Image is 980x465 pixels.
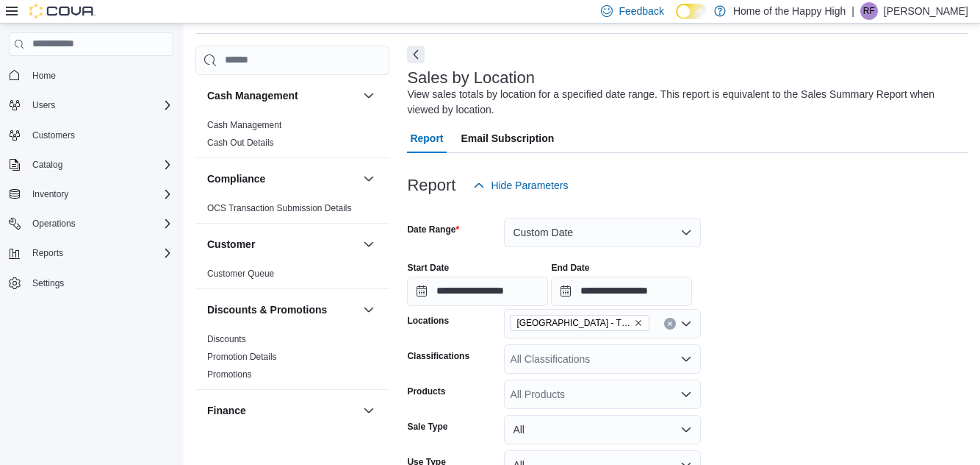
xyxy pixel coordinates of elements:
span: Operations [32,218,76,230]
button: Cash Management [360,87,378,104]
a: Promotion Details [207,352,277,362]
span: Operations [26,215,173,232]
button: Open list of options [680,388,692,400]
div: Cash Management [195,116,389,157]
span: Dark Mode [676,19,677,20]
button: Open list of options [680,353,692,365]
button: Inventory [3,184,179,205]
h3: Customer [207,237,255,252]
label: Sale Type [407,421,447,433]
h3: Compliance [207,171,265,186]
label: Classifications [407,350,469,362]
a: Customers [26,127,81,144]
label: Locations [407,315,449,327]
button: Users [3,95,179,116]
span: Catalog [26,156,173,174]
button: Compliance [207,171,357,186]
button: Compliance [360,170,378,188]
button: Open list of options [680,318,692,330]
span: Feedback [619,4,663,18]
span: Reports [32,247,63,259]
img: Cova [29,4,96,18]
button: Catalog [26,156,68,174]
span: Home [26,66,173,85]
button: Catalog [3,155,179,175]
button: Customers [3,124,179,146]
span: Email Subscription [461,124,555,153]
div: Compliance [195,199,389,223]
span: Customers [32,129,75,141]
span: [GEOGRAPHIC_DATA] - The Shed District - Fire & Flower [516,316,631,330]
span: Reports [26,244,173,262]
span: Cash Management [207,119,281,131]
span: Settings [26,274,173,292]
button: Home [3,65,179,86]
span: Users [32,99,55,111]
button: Clear input [664,318,676,330]
button: Finance [360,402,378,419]
div: Discounts & Promotions [195,330,389,389]
label: Date Range [407,224,459,235]
p: | [851,2,854,20]
span: Discounts [207,333,246,345]
button: Users [26,96,61,114]
button: Customer [207,237,357,252]
button: All [504,415,701,444]
button: Operations [3,213,179,234]
a: Home [26,67,62,85]
a: OCS Transaction Submission Details [207,203,352,213]
button: Settings [3,272,179,294]
span: Settings [32,277,64,289]
a: Cash Out Details [207,138,274,148]
h3: Report [407,177,455,194]
span: Promotions [207,369,252,380]
span: RF [863,2,875,20]
h3: Finance [207,403,246,418]
button: Operations [26,215,82,232]
button: Discounts & Promotions [207,302,357,317]
a: Promotions [207,369,252,380]
p: Home of the Happy High [733,2,846,20]
input: Dark Mode [676,4,707,19]
label: Start Date [407,262,449,274]
h3: Sales by Location [407,69,535,87]
span: Hide Parameters [491,178,568,193]
button: Discounts & Promotions [360,301,378,319]
input: Press the down key to open a popover containing a calendar. [407,277,548,306]
button: Customer [360,235,378,253]
button: Next [407,46,425,63]
button: Hide Parameters [467,171,574,200]
a: Settings [26,274,70,292]
span: Catalog [32,159,62,171]
div: View sales totals by location for a specified date range. This report is equivalent to the Sales ... [407,87,961,118]
a: Cash Management [207,120,281,130]
h3: Discounts & Promotions [207,302,327,317]
div: Reshawn Facey [860,2,878,20]
span: Users [26,96,173,114]
button: Inventory [26,185,74,203]
button: Custom Date [504,218,701,247]
span: Inventory [32,188,68,200]
a: Discounts [207,334,246,344]
span: Promotion Details [207,351,277,363]
label: End Date [551,262,589,274]
span: Winnipeg - The Shed District - Fire & Flower [510,315,649,331]
span: Customer Queue [207,268,274,280]
button: Reports [26,244,69,262]
nav: Complex example [9,59,173,333]
span: Home [32,70,56,82]
button: Finance [207,403,357,418]
input: Press the down key to open a popover containing a calendar. [551,277,692,306]
span: Cash Out Details [207,137,274,149]
label: Products [407,386,445,397]
button: Reports [3,243,179,263]
button: Remove Winnipeg - The Shed District - Fire & Flower from selection in this group [634,319,643,327]
h3: Cash Management [207,88,298,103]
button: Cash Management [207,88,357,103]
p: [PERSON_NAME] [884,2,968,20]
span: Customers [26,126,173,144]
span: Inventory [26,185,173,203]
span: OCS Transaction Submission Details [207,202,352,214]
div: Customer [195,265,389,288]
a: Customer Queue [207,269,274,279]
